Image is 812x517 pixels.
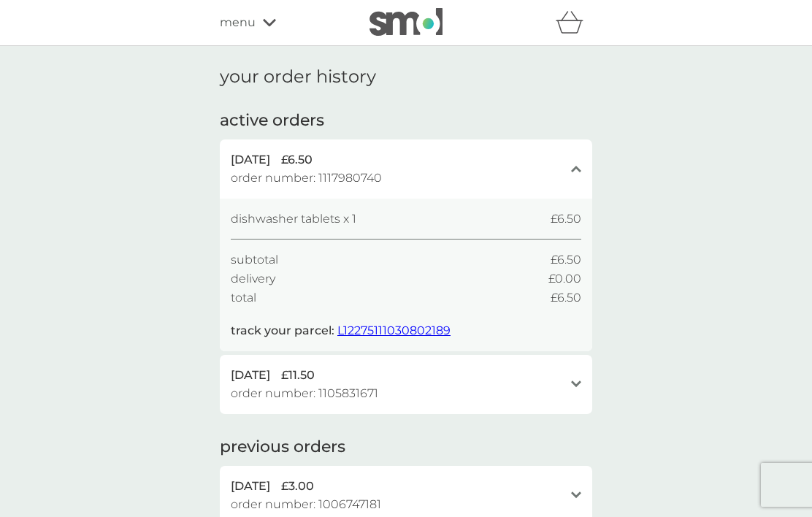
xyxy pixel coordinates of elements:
span: delivery [231,269,275,288]
span: £11.50 [281,366,315,385]
span: order number: 1105831671 [231,384,378,403]
span: £6.50 [551,210,581,229]
span: £6.50 [281,150,313,169]
a: L12275111030802189 [337,323,451,337]
img: smol [369,8,443,36]
span: [DATE] [231,477,270,496]
h2: previous orders [220,436,345,459]
span: total [231,288,256,307]
div: basket [556,8,592,37]
span: £0.00 [548,269,581,288]
span: £6.50 [551,250,581,269]
span: menu [220,13,256,32]
span: [DATE] [231,150,270,169]
span: £6.50 [551,288,581,307]
span: subtotal [231,250,278,269]
span: order number: 1006747181 [231,495,381,514]
h2: active orders [220,110,324,132]
span: £3.00 [281,477,314,496]
h1: your order history [220,66,376,88]
span: dishwasher tablets x 1 [231,210,356,229]
p: track your parcel: [231,321,451,340]
span: order number: 1117980740 [231,169,382,188]
span: [DATE] [231,366,270,385]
